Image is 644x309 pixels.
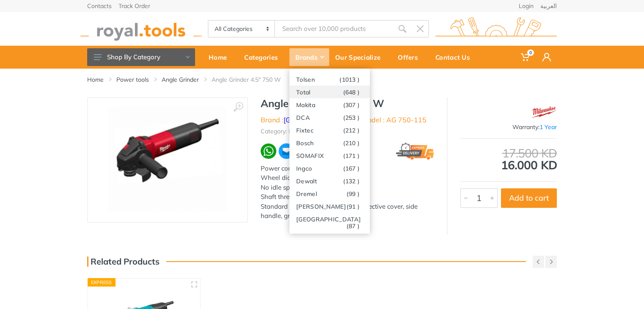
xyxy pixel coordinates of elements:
[343,178,360,185] span: (132 )
[87,3,112,9] a: Contacts
[501,188,557,208] button: Add to cart
[289,174,370,187] a: Dewalt(132 )
[108,107,227,213] img: Royal Tools - Angle Grinder 4.5
[283,116,354,124] a: [GEOGRAPHIC_DATA]
[289,136,370,149] a: Bosch(210 )
[347,203,360,210] span: (91 )
[339,76,360,83] span: (1013 )
[238,48,289,66] div: Categories
[429,46,482,69] a: Contact Us
[362,115,427,125] li: Model : AG 750-115
[435,17,557,41] img: royal.tools Logo
[343,114,360,121] span: (253 )
[289,187,370,200] a: Dremel(99 )
[289,124,370,136] a: Fixtec(212 )
[460,123,557,132] div: Warranty:
[80,17,202,41] img: royal.tools Logo
[343,140,360,146] span: (210 )
[261,115,354,125] li: Brand :
[289,98,370,111] a: Makita(307 )
[238,46,289,69] a: Categories
[162,75,199,84] a: Angle Grinder
[203,46,238,69] a: Home
[460,147,557,171] div: 16.000 KD
[261,143,276,159] img: wa.webp
[392,48,429,66] div: Offers
[289,48,329,66] div: Brands
[116,75,149,84] a: Power tools
[261,127,364,136] li: Category: Power tools - Angle Grinder
[392,46,429,69] a: Offers
[212,75,294,84] li: Angle Grinder 4.5" 750 W
[87,75,104,84] a: Home
[347,190,360,197] span: (99 )
[289,162,370,174] a: Ingco(167 )
[289,86,370,98] a: Total(648 )
[275,20,394,38] input: Site search
[278,143,295,160] img: ma.webp
[289,212,370,225] a: [GEOGRAPHIC_DATA](87 )
[87,48,195,66] button: Shop By Category
[343,102,360,108] span: (307 )
[343,152,360,159] span: (171 )
[87,257,160,267] h3: Related Products
[87,75,557,84] nav: breadcrumb
[396,143,434,160] img: express.png
[329,48,392,66] div: Our Specialize
[289,149,370,162] a: SOMAFIX(171 )
[343,89,360,96] span: (648 )
[515,46,537,69] a: 0
[347,223,360,229] span: (87 )
[539,123,557,131] span: 1 Year
[329,46,392,69] a: Our Specialize
[531,102,557,123] img: Milwaukee
[343,165,360,172] span: (167 )
[460,147,557,159] div: 17.500 KD
[343,127,360,134] span: (212 )
[429,48,482,66] div: Contact Us
[118,3,150,9] a: Track Order
[527,50,534,56] span: 0
[289,111,370,124] a: DCA(253 )
[261,164,434,221] div: Power consumption: 750 W Wheel diameter: 115 mm No idle speed: 10000 min Shaft thread: M 14 Stand...
[88,278,116,287] div: Express
[519,3,534,9] a: Login
[289,200,370,212] a: [PERSON_NAME](91 )
[289,73,370,86] a: Tolsen(1013 )
[203,48,238,66] div: Home
[209,21,275,37] select: Category
[261,97,434,110] h1: Angle Grinder 4.5" 750 W
[540,3,557,9] a: العربية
